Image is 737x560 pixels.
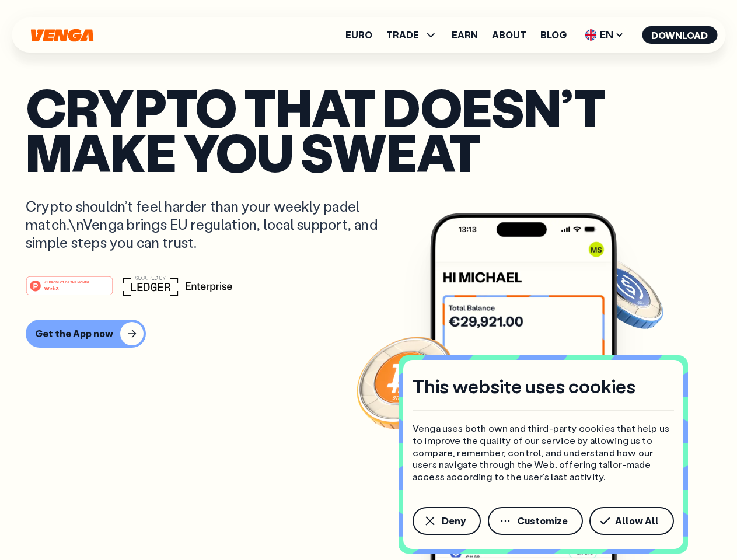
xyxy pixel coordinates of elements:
button: Allow All [589,507,674,535]
button: Get the App now [26,320,146,348]
a: #1 PRODUCT OF THE MONTHWeb3 [26,283,113,298]
img: flag-uk [585,29,596,41]
span: Deny [442,516,466,526]
p: Crypto that doesn’t make you sweat [26,85,711,174]
a: Euro [345,30,372,40]
tspan: Web3 [44,285,59,291]
span: TRADE [386,28,438,42]
a: Get the App now [26,320,711,348]
img: USDC coin [582,251,666,335]
tspan: #1 PRODUCT OF THE MONTH [44,280,89,283]
img: Bitcoin [354,330,459,435]
span: EN [581,26,628,44]
div: Get the App now [35,328,113,339]
a: About [492,30,526,40]
span: TRADE [386,30,419,40]
span: Customize [517,516,568,526]
svg: Home [29,29,95,42]
button: Download [642,26,717,44]
button: Deny [413,507,481,535]
h4: This website uses cookies [413,374,635,398]
p: Crypto shouldn’t feel harder than your weekly padel match.\nVenga brings EU regulation, local sup... [26,197,394,252]
span: Allow All [615,516,659,526]
a: Earn [452,30,478,40]
p: Venga uses both own and third-party cookies that help us to improve the quality of our service by... [413,422,674,483]
button: Customize [488,507,583,535]
a: Blog [540,30,567,40]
